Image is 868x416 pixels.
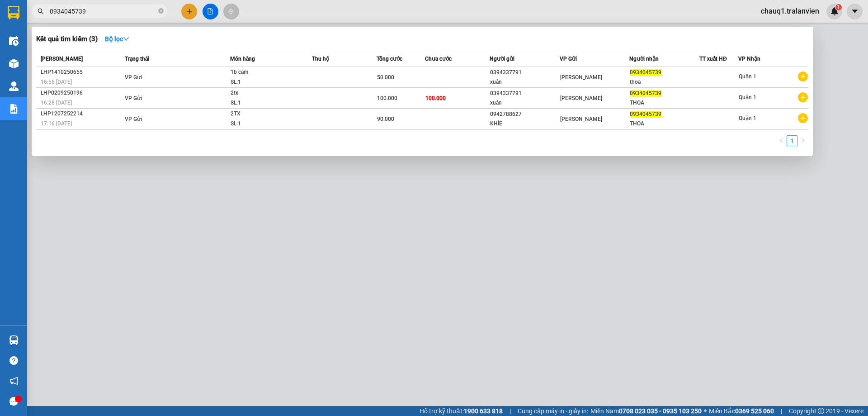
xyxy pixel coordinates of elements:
[377,95,397,101] span: 100.000
[798,92,808,102] span: plus-circle
[98,32,137,46] button: Bộ lọcdown
[230,56,255,62] span: Món hàng
[490,98,559,108] div: xuân
[125,116,142,122] span: VP Gửi
[630,69,661,76] span: 0934045739
[158,8,164,14] span: close-circle
[490,110,559,119] div: 0942788627
[560,116,602,122] span: [PERSON_NAME]
[9,104,19,114] img: solution-icon
[41,56,83,62] span: [PERSON_NAME]
[123,36,129,42] span: down
[9,397,18,406] span: message
[41,109,122,119] div: LHP1207252214
[377,116,394,122] span: 90.000
[787,136,797,146] a: 1
[41,88,122,98] div: LHP0209250196
[629,56,659,62] span: Người nhận
[490,77,559,87] div: xuân
[490,89,559,98] div: 0394337791
[377,56,402,62] span: Tổng cước
[425,95,446,101] span: 100.000
[41,67,122,77] div: LHP1410250655
[425,56,452,62] span: Chưa cước
[231,98,298,108] div: SL: 1
[312,56,329,62] span: Thu hộ
[798,113,808,123] span: plus-circle
[630,90,661,96] span: 0934045739
[41,100,72,106] span: 16:28 [DATE]
[490,68,559,77] div: 0394337791
[560,56,577,62] span: VP Gửi
[8,6,19,19] img: logo-vxr
[9,356,18,365] span: question-circle
[630,77,699,87] div: thoa
[778,138,784,143] span: left
[125,95,142,101] span: VP Gửi
[377,74,394,81] span: 50.000
[797,135,808,146] button: right
[630,111,661,117] span: 0934045739
[9,81,19,91] img: warehouse-icon
[787,135,797,146] li: 1
[41,120,72,127] span: 17:16 [DATE]
[231,88,298,98] div: 2tx
[560,95,602,101] span: [PERSON_NAME]
[36,34,98,44] h3: Kết quả tìm kiếm ( 3 )
[9,377,18,385] span: notification
[490,119,559,129] div: KHỈE
[231,67,298,77] div: 1b cam
[800,138,806,143] span: right
[9,59,19,68] img: warehouse-icon
[105,35,129,43] strong: Bộ lọc
[125,56,149,62] span: Trạng thái
[9,335,19,345] img: warehouse-icon
[776,135,787,146] li: Previous Page
[231,109,298,119] div: 2TX
[9,36,19,46] img: warehouse-icon
[739,115,756,121] span: Quận 1
[38,8,44,14] span: search
[798,72,808,81] span: plus-circle
[560,74,602,81] span: [PERSON_NAME]
[630,119,699,129] div: THOA
[630,98,699,108] div: THOA
[739,73,756,80] span: Quận 1
[231,77,298,87] div: SL: 1
[776,135,787,146] button: left
[797,135,808,146] li: Next Page
[231,119,298,129] div: SL: 1
[158,7,164,16] span: close-circle
[738,56,760,62] span: VP Nhận
[41,79,72,85] span: 16:56 [DATE]
[50,6,156,16] input: Tìm tên, số ĐT hoặc mã đơn
[739,94,756,100] span: Quận 1
[699,56,727,62] span: TT xuất HĐ
[490,56,514,62] span: Người gửi
[125,74,142,81] span: VP Gửi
